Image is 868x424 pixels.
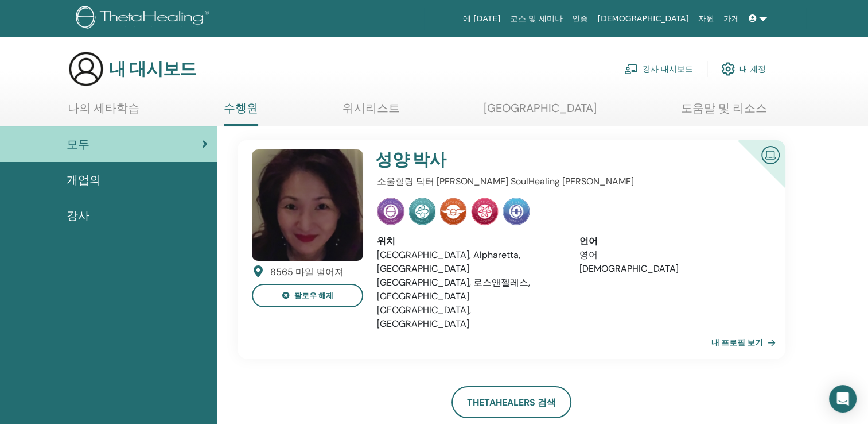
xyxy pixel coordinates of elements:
img: 인증 온라인 강사 [757,141,784,167]
a: 나의 세타학습 [68,101,139,124]
div: 인터콤 메신저 열기 [829,385,857,413]
div: 8565 마일 떨어져 [270,265,344,279]
a: [DEMOGRAPHIC_DATA] [593,8,693,29]
p: 소울힐링 닥터 [PERSON_NAME] SoulHealing [PERSON_NAME] [377,175,764,188]
font: 팔로우 해제 [294,291,333,300]
span: 개업의 [67,171,101,188]
a: 도움말 및 리소스 [681,101,767,124]
font: 강사 대시보드 [643,64,693,74]
a: [GEOGRAPHIC_DATA] [484,101,597,124]
img: logo.png [76,6,213,32]
span: 강사 [67,207,89,224]
img: default.jpg [252,149,363,261]
a: 가게 [719,8,744,29]
a: 수행원 [224,101,258,126]
div: 인증 온라인 강사 [719,140,785,206]
a: ThetaHealers 검색 [451,386,571,418]
a: 강사 대시보드 [624,56,693,82]
img: generic-user-icon.jpg [68,51,104,87]
img: chalkboard-teacher.svg [624,64,638,74]
li: 영어 [579,248,764,262]
h3: 내 대시보드 [109,59,196,79]
h4: 성양 박사 [375,149,698,170]
li: [GEOGRAPHIC_DATA], Alpharetta, [GEOGRAPHIC_DATA] [377,248,562,276]
div: 언어 [579,234,764,248]
a: 코스 및 세미나 [505,8,567,29]
button: 팔로우 해제 [252,284,363,307]
a: 내 프로필 보기 [711,331,780,354]
a: 인증 [567,8,593,29]
a: 위시리스트 [342,101,400,124]
a: 자원 [694,8,719,29]
a: 내 계정 [721,56,766,82]
font: 내 계정 [739,64,766,74]
li: [DEMOGRAPHIC_DATA] [579,262,764,276]
li: [GEOGRAPHIC_DATA], 로스앤젤레스, [GEOGRAPHIC_DATA] [377,276,562,303]
li: [GEOGRAPHIC_DATA], [GEOGRAPHIC_DATA] [377,303,562,331]
span: 모두 [67,136,89,153]
img: cog.svg [721,59,735,79]
a: 에 [DATE] [458,8,505,29]
div: 위치 [377,234,562,248]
